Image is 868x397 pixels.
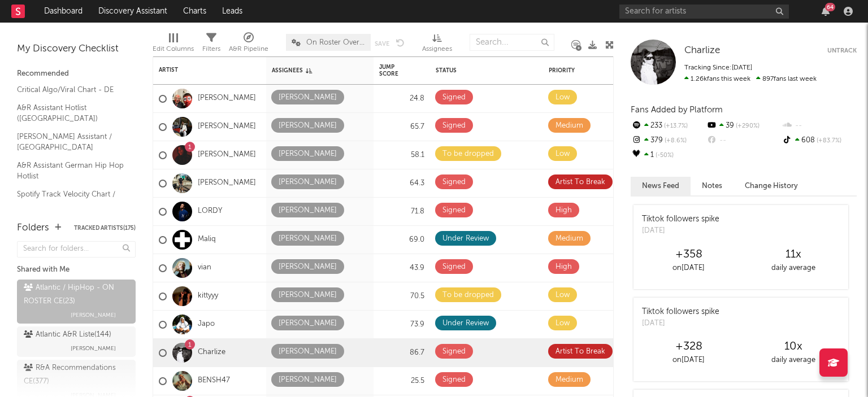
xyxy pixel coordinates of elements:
[684,76,817,82] span: 897 fans last week
[528,67,536,75] i: Edit settings for Status
[555,317,570,330] div: Low
[198,150,256,160] a: [PERSON_NAME]
[782,133,857,148] div: 608
[379,177,424,190] div: 64.3
[631,148,706,163] div: 1
[436,67,509,74] div: Status
[24,361,126,389] div: R&A Recommendations CE ( 377 )
[691,177,734,195] button: Notes
[442,373,466,387] div: Signed
[153,28,194,61] div: Edit Columns
[17,280,136,324] a: Atlantic / HipHop - ON ROSTER CE(23)[PERSON_NAME]
[555,204,572,217] div: High
[684,45,720,56] a: Charlize
[279,119,337,133] div: [PERSON_NAME]
[379,261,424,275] div: 43.9
[17,102,124,125] a: A&R Assistant Hotlist ([GEOGRAPHIC_DATA])
[272,67,351,74] div: Assignees
[654,152,674,159] span: -50 %
[379,346,424,360] div: 86.7
[642,225,719,237] div: [DATE]
[379,205,424,219] div: 71.8
[279,289,337,302] div: [PERSON_NAME]
[198,263,211,273] a: vian
[279,317,337,330] div: [PERSON_NAME]
[379,318,424,331] div: 73.9
[74,225,136,231] button: Tracked Artists(175)
[17,130,124,154] a: [PERSON_NAME] Assistant / [GEOGRAPHIC_DATA]
[782,119,857,133] div: --
[279,147,337,161] div: [PERSON_NAME]
[706,133,781,148] div: --
[636,248,741,261] div: +358
[17,42,136,56] div: My Discovery Checklist
[198,94,256,103] a: [PERSON_NAME]
[555,345,605,359] div: Artist To Break
[684,64,752,71] span: Tracking Since: [DATE]
[825,3,835,11] div: 64
[442,260,466,274] div: Signed
[379,233,424,247] div: 69.0
[631,177,691,195] button: News Feed
[706,119,781,133] div: 39
[631,119,706,133] div: 233
[442,91,466,104] div: Signed
[442,176,466,189] div: Signed
[442,317,489,330] div: Under Review
[17,188,124,211] a: Spotify Track Velocity Chart / DE
[71,308,116,322] span: [PERSON_NAME]
[422,42,452,56] div: Assignees
[306,39,365,46] span: On Roster Overview
[198,291,218,301] a: kittyyy
[379,290,424,303] div: 70.5
[555,119,583,133] div: Medium
[24,328,111,342] div: Atlantic A&R Liste ( 144 )
[229,28,268,61] div: A&R Pipeline
[636,354,741,367] div: on [DATE]
[17,84,124,96] a: Critical Algo/Viral Chart - DE
[822,7,830,16] button: 64
[198,376,230,386] a: BENSH47
[357,65,368,76] button: Filter by Assignees
[549,67,594,74] div: Priority
[515,65,526,76] button: Filter by Status
[642,213,719,225] div: Tiktok followers spike
[663,138,687,144] span: +8.6 %
[17,67,136,81] div: Recommended
[442,119,466,133] div: Signed
[379,374,424,388] div: 25.5
[17,326,136,357] a: Atlantic A&R Liste(144)[PERSON_NAME]
[375,41,389,47] button: Save
[555,232,583,246] div: Medium
[827,45,857,56] button: Untrack
[153,42,194,56] div: Edit Columns
[662,123,688,129] span: +13.7 %
[442,204,466,217] div: Signed
[202,28,220,61] div: Filters
[442,345,466,359] div: Signed
[17,241,136,258] input: Search for folders...
[249,64,261,76] button: Filter by Artist
[741,354,845,367] div: daily average
[555,91,570,104] div: Low
[198,348,225,357] a: Charlize
[442,147,494,161] div: To be dropped
[636,340,741,354] div: +328
[734,123,759,129] span: +290 %
[555,289,570,302] div: Low
[17,263,136,277] div: Shared with Me
[741,248,845,261] div: 11 x
[71,342,116,355] span: [PERSON_NAME]
[198,207,222,216] a: LORDY
[619,5,789,19] input: Search for artists
[198,320,215,329] a: Japo
[198,178,256,188] a: [PERSON_NAME]
[379,120,424,134] div: 65.7
[734,177,809,195] button: Change History
[229,42,268,56] div: A&R Pipeline
[17,221,49,235] div: Folders
[636,261,741,275] div: on [DATE]
[396,37,405,47] button: Undo the changes to the current view.
[555,176,605,189] div: Artist To Break
[159,67,244,73] div: Artist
